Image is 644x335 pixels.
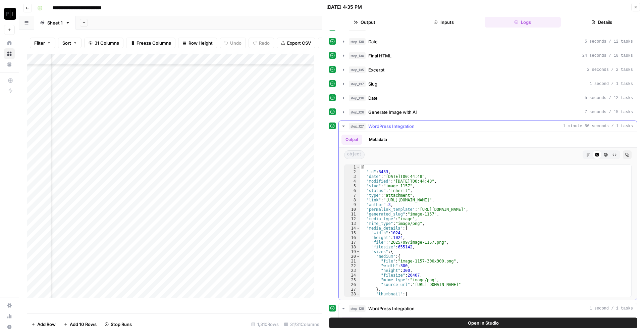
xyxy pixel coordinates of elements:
div: 25 [344,278,360,282]
div: 1 minute 56 seconds / 1 tasks [339,132,637,300]
img: Paragon (Prod) Logo [4,8,16,20]
span: 1 second / 1 tasks [589,81,633,87]
button: 1 second / 1 tasks [339,303,637,314]
a: Settings [4,300,15,311]
button: Stop Runs [101,319,136,330]
span: step_136 [349,95,366,101]
div: 4 [344,179,360,184]
span: Generate Image with AI [368,109,417,115]
span: Freeze Columns [137,40,171,46]
span: Date [368,38,378,45]
span: Slug [368,81,377,87]
span: step_139 [349,38,366,45]
button: Output [326,17,403,28]
div: 31/31 Columns [281,319,322,330]
button: Add 10 Rows [60,319,101,330]
button: Redo [249,38,274,48]
button: Details [563,17,640,28]
button: Output [341,135,362,145]
div: 24 [344,273,360,278]
div: 3 [344,174,360,179]
div: 27 [344,287,360,292]
span: step_126 [349,109,366,115]
span: Undo [230,40,241,46]
span: step_128 [349,305,366,312]
div: 19 [344,249,360,254]
div: 17 [344,240,360,245]
button: Output [341,317,362,327]
span: 31 Columns [95,40,119,46]
span: Excerpt [368,66,384,73]
span: Stop Runs [111,321,132,328]
div: 16 [344,235,360,240]
div: 5 [344,184,360,188]
div: 10 [344,207,360,212]
span: Filter [34,40,45,46]
span: 5 seconds / 12 tasks [585,39,633,45]
div: 1 [344,165,360,170]
div: 7 [344,193,360,198]
span: Toggle code folding, rows 1 through 76 [356,165,360,170]
button: 2 seconds / 2 tasks [339,64,637,75]
button: Open In Studio [329,318,637,328]
span: Redo [259,40,270,46]
div: 13 [344,221,360,226]
div: 9 [344,202,360,207]
div: 12 [344,217,360,221]
a: Sheet 1 [34,16,76,30]
span: Toggle code folding, rows 19 through 59 [356,249,360,254]
div: 2 [344,170,360,174]
div: 22 [344,264,360,268]
span: 7 seconds / 15 tasks [585,109,633,115]
div: Sheet 1 [47,19,63,26]
span: step_137 [349,81,366,87]
span: step_130 [349,52,366,59]
span: Row Height [189,40,213,46]
button: 31 Columns [84,38,123,48]
span: Add Row [37,321,56,328]
div: 28 [344,292,360,296]
button: Add Row [27,319,60,330]
button: 1 minute 56 seconds / 1 tasks [339,121,637,132]
button: Metadata [365,135,391,145]
div: 29 [344,296,360,301]
button: Help + Support [4,322,15,332]
span: WordPress Integration [368,305,415,312]
button: Sort [58,38,82,48]
button: Metadata [365,317,391,327]
div: 26 [344,282,360,287]
span: 1 second / 1 tasks [589,305,633,312]
button: 5 seconds / 12 tasks [339,36,637,47]
button: Filter [30,38,55,48]
div: 21 [344,259,360,264]
span: Final HTML [368,52,391,59]
button: 1 second / 1 tasks [339,79,637,89]
button: Inputs [406,17,482,28]
button: 24 seconds / 10 tasks [339,50,637,61]
div: 15 [344,231,360,235]
button: Row Height [178,38,217,48]
span: 2 seconds / 2 tasks [587,67,633,73]
span: Sort [62,40,71,46]
span: step_127 [349,123,366,130]
div: 6 [344,188,360,193]
span: Open In Studio [468,320,499,326]
div: 18 [344,245,360,249]
span: Toggle code folding, rows 28 through 35 [356,292,360,296]
span: Add 10 Rows [70,321,97,328]
span: Toggle code folding, rows 20 through 27 [356,254,360,259]
div: 14 [344,226,360,231]
button: Workspace: Paragon (Prod) [4,5,15,22]
span: 24 seconds / 10 tasks [582,53,633,59]
button: Logs [485,17,561,28]
a: Usage [4,311,15,322]
button: Export CSV [277,38,315,48]
div: 11 [344,212,360,217]
span: Date [368,95,378,101]
button: Freeze Columns [126,38,175,48]
button: Undo [220,38,246,48]
span: Export CSV [287,40,311,46]
div: 23 [344,268,360,273]
div: 20 [344,254,360,259]
span: step_135 [349,66,366,73]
